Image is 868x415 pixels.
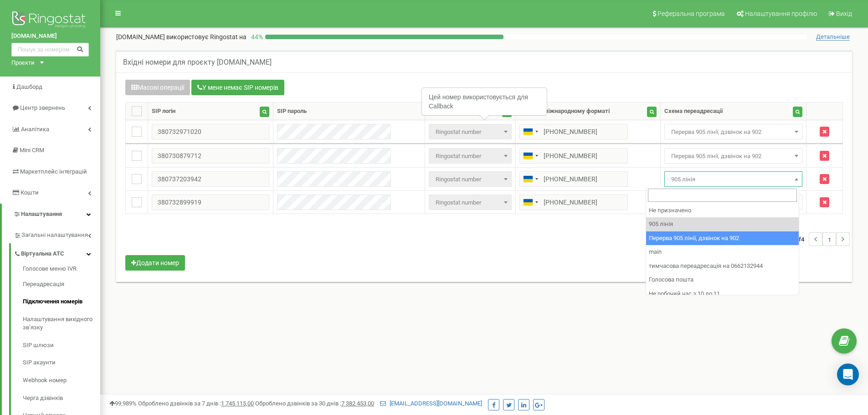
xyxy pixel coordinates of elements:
[14,225,100,243] a: Загальні налаштування
[519,148,628,164] input: 050 123 4567
[432,196,508,209] span: Ringostat number
[422,88,546,115] div: Цей номер використовується для Callback
[20,104,65,111] span: Центр звернень
[664,107,723,116] div: Схема переадресації
[21,231,88,240] span: Загальні налаштування
[23,389,100,407] a: Черга дзвінків
[21,210,62,217] span: Налаштування
[23,337,100,354] a: SIP шлюзи
[520,195,541,210] div: Telephone country code
[745,10,817,17] span: Налаштування профілю
[519,195,628,210] input: 050 123 4567
[429,195,511,210] span: Ringostat number
[116,32,247,41] p: [DOMAIN_NAME]
[23,354,100,372] a: SIP акаунти
[11,43,89,56] input: Пошук за номером
[668,150,800,163] span: Перерва 905 лінії, дзвінок на 902
[23,372,100,389] a: Webhook номер
[11,32,89,41] a: [DOMAIN_NAME]
[21,126,49,133] span: Аналiтика
[837,364,859,385] div: Open Intercom Messenger
[16,83,42,90] span: Дашборд
[664,124,803,139] span: Перерва 905 лінії, дзвінок на 902
[11,9,89,32] img: Ringostat logo
[166,33,247,41] span: використовує Ringostat на
[247,32,265,41] p: 44 %
[21,189,39,196] span: Кошти
[664,148,803,164] span: Перерва 905 лінії, дзвінок на 902
[125,255,185,271] button: Додати номер
[380,400,482,407] a: [EMAIL_ADDRESS][DOMAIN_NAME]
[519,107,610,116] div: Номер у міжнародному форматі
[519,124,628,139] input: 050 123 4567
[23,311,100,337] a: Налаштування вихідного зв’язку
[646,217,799,231] li: 905 лінія
[23,276,100,293] a: Переадресація
[646,287,799,301] li: Не робочий час з 10 до 11
[23,293,100,311] a: Підключення номерів
[191,80,284,95] button: У мене немає SIP номерів
[109,400,137,407] span: 99,989%
[646,245,799,259] li: main
[657,10,725,17] span: Реферальна програма
[20,147,44,154] span: Mini CRM
[646,231,799,246] li: Перерва 905 лінії, дзвінок на 902
[23,265,100,276] a: Голосове меню IVR
[138,400,254,407] span: Оброблено дзвінків за 7 днів :
[432,150,508,163] span: Ringostat number
[836,10,852,17] span: Вихід
[432,173,508,186] span: Ringostat number
[668,126,800,138] span: Перерва 905 лінії, дзвінок на 902
[429,171,511,187] span: Ringostat number
[221,400,254,407] u: 1 745 115,00
[646,273,799,287] li: Голосова пошта
[273,102,425,120] th: SIP пароль
[341,400,374,407] u: 7 382 453,00
[255,400,374,407] span: Оброблено дзвінків за 30 днів :
[646,259,799,273] li: тимчасова переадресація на 0662132944
[668,173,800,186] span: 905 лінія
[816,33,850,41] span: Детальніше
[152,107,175,116] div: SIP логін
[822,232,836,246] li: 1
[20,168,87,175] span: Маркетплейс інтеграцій
[520,124,541,139] div: Telephone country code
[14,243,100,262] a: Віртуальна АТС
[664,171,803,187] span: 905 лінія
[520,172,541,186] div: Telephone country code
[519,171,628,187] input: 050 123 4567
[123,58,272,67] h5: Вхідні номери для проєкту [DOMAIN_NAME]
[11,59,35,67] div: Проєкти
[432,126,508,138] span: Ringostat number
[787,223,850,255] nav: ...
[520,149,541,163] div: Telephone country code
[429,124,511,139] span: Ringostat number
[21,250,64,258] span: Віртуальна АТС
[646,204,799,218] li: Не призначено
[2,204,100,225] a: Налаштування
[429,148,511,164] span: Ringostat number
[125,80,190,95] button: Масові операції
